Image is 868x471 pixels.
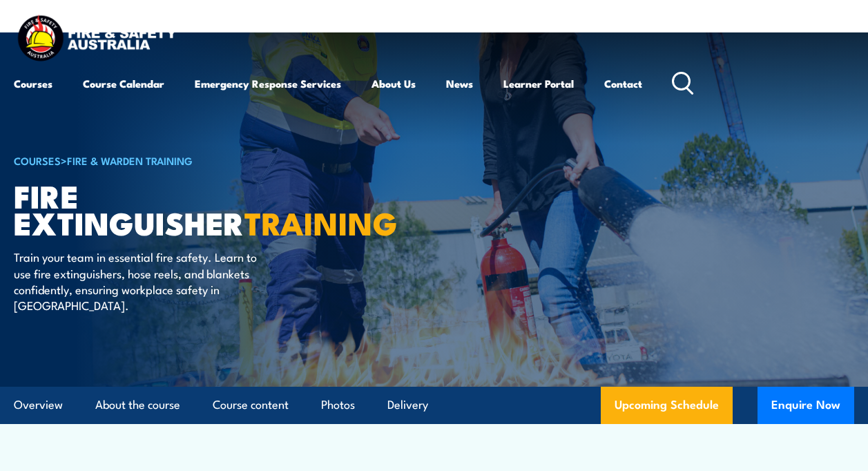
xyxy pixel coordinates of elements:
p: Train your team in essential fire safety. Learn to use fire extinguishers, hose reels, and blanke... [14,249,266,314]
a: About Us [372,67,416,100]
a: Course Calendar [83,67,164,100]
a: Overview [14,387,63,423]
a: Fire & Warden Training [67,153,193,168]
a: Courses [14,67,52,100]
a: Delivery [387,387,428,423]
a: COURSES [14,153,61,168]
h6: > [14,152,355,169]
button: Enquire Now [758,387,854,424]
a: Course content [213,387,289,423]
h1: Fire Extinguisher [14,182,355,236]
a: About the course [95,387,180,423]
a: News [446,67,473,100]
a: Contact [604,67,642,100]
a: Learner Portal [503,67,574,100]
a: Emergency Response Services [195,67,341,100]
strong: TRAINING [244,198,398,246]
a: Upcoming Schedule [601,387,733,424]
a: Photos [321,387,355,423]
